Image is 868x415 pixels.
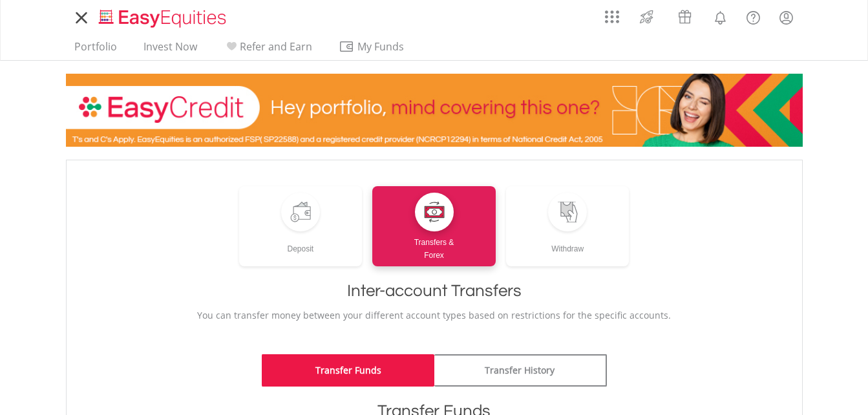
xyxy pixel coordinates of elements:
img: EasyEquities_Logo.png [96,8,231,29]
span: My Funds [339,38,423,55]
div: Withdraw [506,231,630,255]
img: grid-menu-icon.svg [605,10,619,24]
a: Vouchers [666,3,704,27]
img: vouchers-v2.svg [674,6,695,27]
p: You can transfer money between your different account types based on restrictions for the specifi... [79,309,789,322]
a: Transfer Funds [262,354,434,387]
span: Refer and Earn [240,39,312,54]
a: Home page [94,3,231,29]
img: EasyCredit Promotion Banner [66,74,803,147]
a: Withdraw [506,186,630,266]
a: My Profile [770,3,803,32]
a: FAQ's and Support [737,3,770,29]
a: Refer and Earn [218,40,317,60]
div: Deposit [239,231,363,255]
a: Transfers &Forex [372,186,496,266]
img: thrive-v2.svg [636,6,657,27]
a: Notifications [704,3,737,29]
a: Transfer History [434,354,607,387]
a: Portfolio [69,40,122,60]
a: Deposit [239,186,363,266]
a: AppsGrid [597,3,628,24]
a: Invest Now [138,40,202,60]
h1: Inter-account Transfers [79,279,789,303]
div: Transfers & Forex [372,231,496,262]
